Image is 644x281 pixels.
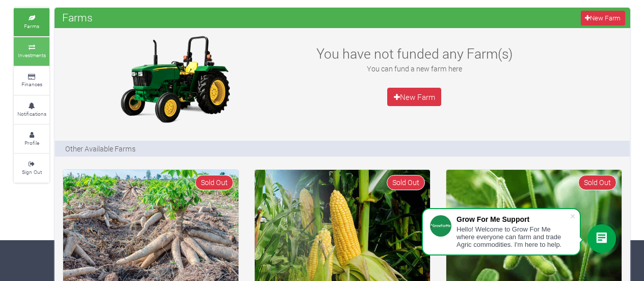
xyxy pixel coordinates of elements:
a: Notifications [14,96,49,124]
a: Farms [14,8,49,36]
span: Sold Out [387,175,425,190]
a: Sign Out [14,154,49,182]
span: Farms [60,7,95,28]
span: Sold Out [195,175,233,190]
a: New Farm [581,11,625,25]
small: Finances [21,81,42,88]
img: growforme image [111,33,238,125]
p: Other Available Farms [65,143,136,154]
a: Investments [14,37,49,65]
a: Finances [14,67,49,95]
small: Farms [24,22,39,30]
div: Grow For Me Support [457,215,570,223]
a: New Farm [387,88,441,106]
small: Investments [18,52,46,59]
small: Sign Out [22,168,42,175]
p: You can fund a new farm here [304,63,525,74]
small: Notifications [17,110,46,117]
div: Hello! Welcome to Grow For Me where everyone can farm and trade Agric commodities. I'm here to help. [457,225,570,248]
small: Profile [24,139,39,146]
a: Profile [14,125,49,153]
h3: You have not funded any Farm(s) [304,45,525,62]
span: Sold Out [578,175,616,190]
